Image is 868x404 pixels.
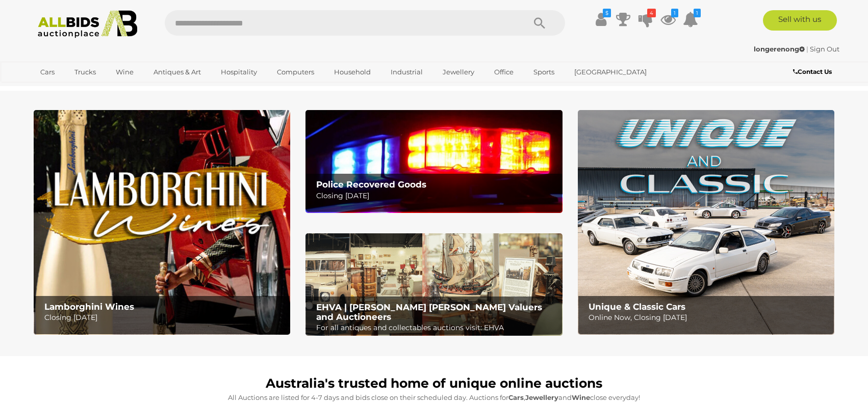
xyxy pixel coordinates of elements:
b: Lamborghini Wines [44,302,134,312]
a: [GEOGRAPHIC_DATA] [568,64,653,80]
b: Contact Us [793,68,832,75]
a: Sell with us [763,10,837,31]
a: 1 [683,10,698,29]
img: Police Recovered Goods [305,110,562,212]
a: Computers [270,64,321,80]
a: Cars [34,64,61,80]
p: Online Now, Closing [DATE] [589,311,829,324]
img: EHVA | Evans Hastings Valuers and Auctioneers [305,233,562,336]
a: Unique & Classic Cars Unique & Classic Cars Online Now, Closing [DATE] [578,110,834,335]
a: Sign Out [810,45,839,53]
i: 4 [647,9,656,17]
a: Office [488,64,520,80]
p: All Auctions are listed for 4-7 days and bids close on their scheduled day. Auctions for , and cl... [39,392,829,403]
p: Closing [DATE] [316,190,556,202]
i: $ [603,9,611,17]
a: Household [327,64,377,80]
a: longerenong [754,45,806,53]
b: EHVA | [PERSON_NAME] [PERSON_NAME] Valuers and Auctioneers [316,302,542,322]
button: Search [514,10,565,36]
h1: Australia's trusted home of unique online auctions [39,376,829,391]
strong: Wine [572,393,590,401]
img: Lamborghini Wines [34,110,290,335]
a: Antiques & Art [147,64,208,80]
p: Closing [DATE] [44,311,285,324]
a: $ [593,10,608,29]
a: Police Recovered Goods Police Recovered Goods Closing [DATE] [305,110,562,212]
a: Hospitality [214,64,264,80]
i: 1 [694,9,701,17]
a: Industrial [384,64,429,80]
img: Allbids.com.au [32,10,143,38]
a: Wine [109,64,140,80]
a: Contact Us [793,66,834,77]
strong: longerenong [754,45,805,53]
a: 1 [660,10,676,29]
a: Trucks [68,64,103,80]
p: For all antiques and collectables auctions visit: EHVA [316,321,556,334]
b: Unique & Classic Cars [589,302,685,312]
a: Jewellery [436,64,481,80]
img: Unique & Classic Cars [578,110,834,335]
a: 4 [638,10,653,29]
strong: Cars [508,393,524,401]
strong: Jewellery [525,393,558,401]
i: 1 [671,9,678,17]
a: EHVA | Evans Hastings Valuers and Auctioneers EHVA | [PERSON_NAME] [PERSON_NAME] Valuers and Auct... [305,233,562,336]
a: Lamborghini Wines Lamborghini Wines Closing [DATE] [34,110,290,335]
span: | [806,45,808,53]
a: Sports [527,64,561,80]
b: Police Recovered Goods [316,179,426,190]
